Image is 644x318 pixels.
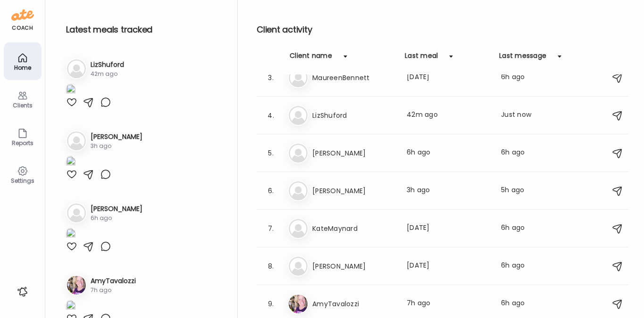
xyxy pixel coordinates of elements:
[91,204,142,214] h3: [PERSON_NAME]
[6,102,40,108] div: Clients
[66,156,75,169] img: images%2FvESdxLSPwXakoR7xgC1jSWLXQdF2%2FT3qxcuUYA4MjNnpU6Jcg%2FgyYNn7GBu2OgxYjHNrAs_1080
[501,72,538,83] div: 6h ago
[289,68,308,87] img: bg-avatar-default.svg
[66,84,75,97] img: images%2Fb4ckvHTGZGXnYlnA4XB42lPq5xF2%2FjSvGnM6f0BLb0O1dm3OL%2FfhHnilpiJ9RjtLaeoVer_1080
[289,257,308,276] img: bg-avatar-default.svg
[11,8,34,23] img: ate
[265,147,276,159] div: 5.
[290,51,332,66] div: Client name
[312,72,395,83] h3: MaureenBennett
[66,23,222,37] h2: Latest meals tracked
[265,110,276,121] div: 4.
[66,228,75,241] img: images%2FfG67yUJzSJfxJs5p8dXMWfyK2Qe2%2FxwSo9ZAyScMMS3EwKArJ%2FskXn0bg3ENdQ9hpx9qNE_1080
[289,106,308,125] img: bg-avatar-default.svg
[407,147,490,159] div: 6h ago
[289,144,308,163] img: bg-avatar-default.svg
[6,65,40,71] div: Home
[501,147,538,159] div: 6h ago
[265,261,276,272] div: 8.
[67,276,86,294] img: avatars%2FgqR1SDnW9VVi3Upy54wxYxxnK7x1
[289,219,308,238] img: bg-avatar-default.svg
[66,300,75,313] img: images%2FgqR1SDnW9VVi3Upy54wxYxxnK7x1%2FpuDpsmbs2C7HzIJFfZOo%2FBArloWV84Ekr8ZW93xTv_1080
[501,110,538,121] div: Just now
[67,59,86,78] img: bg-avatar-default.svg
[312,298,395,310] h3: AmyTavalozzi
[312,110,395,121] h3: LizShuford
[312,261,395,272] h3: [PERSON_NAME]
[67,204,86,222] img: bg-avatar-default.svg
[312,223,395,234] h3: KateMaynard
[91,214,142,222] div: 6h ago
[91,132,142,142] h3: [PERSON_NAME]
[312,185,395,196] h3: [PERSON_NAME]
[501,223,538,234] div: 6h ago
[407,72,490,83] div: [DATE]
[91,286,136,294] div: 7h ago
[407,223,490,234] div: [DATE]
[6,178,40,184] div: Settings
[265,223,276,234] div: 7.
[265,72,276,83] div: 3.
[501,185,538,196] div: 5h ago
[407,110,490,121] div: 42m ago
[289,294,308,313] img: avatars%2FgqR1SDnW9VVi3Upy54wxYxxnK7x1
[501,298,538,310] div: 6h ago
[405,51,438,66] div: Last meal
[67,131,86,150] img: bg-avatar-default.svg
[91,276,136,286] h3: AmyTavalozzi
[265,298,276,310] div: 9.
[407,261,490,272] div: [DATE]
[407,185,490,196] div: 3h ago
[91,70,124,78] div: 42m ago
[407,298,490,310] div: 7h ago
[312,147,395,159] h3: [PERSON_NAME]
[12,24,33,32] div: coach
[6,140,40,146] div: Reports
[257,23,629,37] h2: Client activity
[289,181,308,200] img: bg-avatar-default.svg
[265,185,276,196] div: 6.
[91,142,142,150] div: 3h ago
[499,51,546,66] div: Last message
[91,60,124,70] h3: LizShuford
[501,261,538,272] div: 6h ago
